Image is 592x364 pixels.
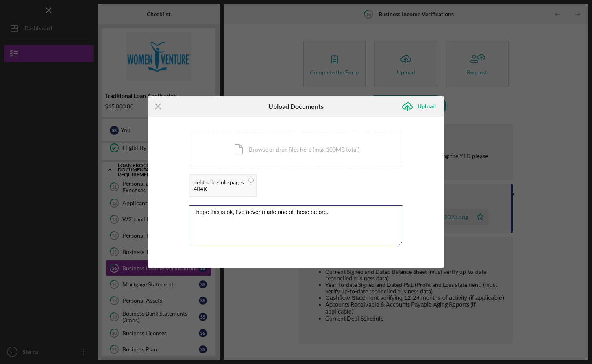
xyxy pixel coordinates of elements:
h6: Upload Documents [268,103,324,110]
div: 404K [194,186,244,192]
div: Upload [418,98,436,115]
textarea: I hope this is ok, I've never made one of these before. [189,205,403,245]
div: debt schedule.pages [194,179,244,186]
button: Upload [397,98,444,115]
